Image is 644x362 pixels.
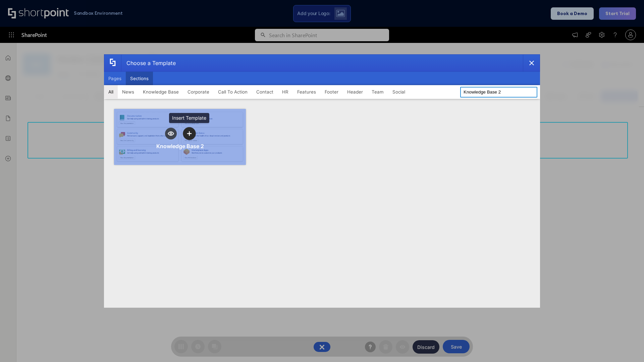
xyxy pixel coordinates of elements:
button: HR [278,85,293,99]
button: News [118,85,139,99]
button: Sections [126,72,153,85]
button: Header [343,85,367,99]
div: template selector [104,54,540,308]
button: Features [293,85,320,99]
button: Social [388,85,410,99]
div: Choose a Template [121,55,176,71]
button: Knowledge Base [139,85,183,99]
button: Team [367,85,388,99]
iframe: Chat Widget [610,330,644,362]
button: All [104,85,118,99]
div: Knowledge Base 2 [156,143,204,149]
button: Pages [104,72,126,85]
button: Footer [320,85,343,99]
button: Call To Action [214,85,252,99]
input: Search [460,87,537,98]
button: Corporate [183,85,214,99]
button: Contact [252,85,278,99]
